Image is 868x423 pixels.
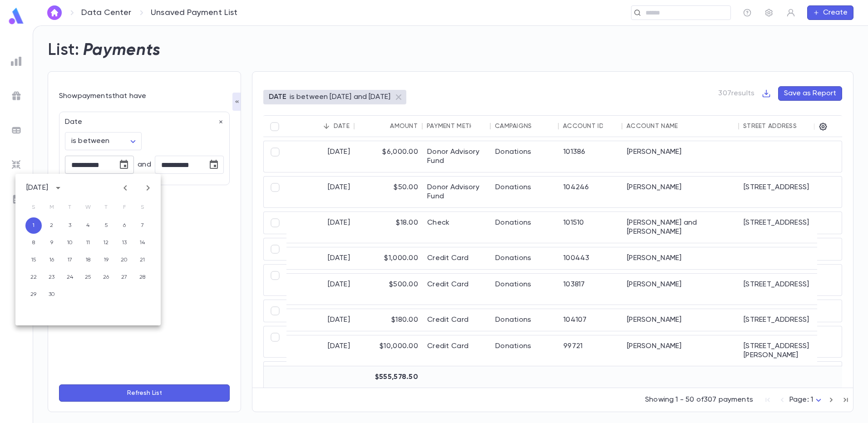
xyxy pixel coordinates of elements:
a: Data Center [81,8,131,18]
div: $555,578.50 [355,366,423,388]
button: 3 [62,217,78,234]
button: 28 [134,269,151,285]
button: 1 [25,217,42,234]
div: 101510 [559,212,622,243]
button: Next month [141,181,155,195]
p: is between [DATE] and [DATE] [290,93,390,102]
span: Tuesday [62,198,78,216]
div: is between [65,133,142,150]
button: 19 [98,252,114,268]
div: [DATE] [286,247,355,269]
div: Credit Card [423,274,491,305]
p: DATE [269,93,287,102]
button: 20 [116,252,133,268]
div: $1,000.00 [355,247,423,269]
div: [PERSON_NAME] [622,247,739,269]
button: 23 [44,269,60,285]
button: 7 [134,217,151,234]
p: 307 results [718,89,755,98]
button: 18 [80,252,96,268]
button: Choose date, selected date is Sep 1, 2024 [115,156,133,174]
div: $18.00 [355,212,423,243]
button: 8 [25,235,42,251]
div: $6,000.00 [355,141,423,172]
div: 100443 [559,247,622,269]
div: [PERSON_NAME] [622,274,739,305]
div: DATEis between [DATE] and [DATE] [263,90,406,104]
div: Campaigns [495,123,532,130]
button: Sort [532,119,547,133]
div: [DATE] [286,335,355,366]
img: imports_grey.530a8a0e642e233f2baf0ef88e8c9fcb.svg [11,159,22,170]
button: 24 [62,269,78,285]
button: 27 [116,269,133,285]
span: Thursday [98,198,114,216]
img: home_white.a664292cf8c1dea59945f0da9f25487c.svg [49,9,60,16]
button: 30 [44,286,60,303]
button: 14 [134,235,151,251]
div: Account Name [626,123,678,130]
div: Street Address [743,123,797,130]
div: Payment Method [427,123,484,130]
button: 16 [44,252,60,268]
button: Save as Report [778,86,842,101]
button: 15 [25,252,42,268]
img: logo [7,7,25,25]
div: 103817 [559,274,622,305]
button: 11 [80,235,96,251]
button: 5 [98,217,114,234]
button: 10 [62,235,78,251]
button: 29 [25,286,42,303]
h2: Payments [83,40,161,60]
button: Sort [471,119,486,133]
div: Donations [491,177,559,207]
div: [DATE] [286,177,355,207]
button: 22 [25,269,42,285]
div: [PERSON_NAME] [622,335,739,366]
button: Sort [603,119,617,133]
div: Show payments that have [59,92,230,101]
div: Date [59,112,224,127]
div: [DATE] [286,274,355,305]
div: $50.00 [355,177,423,207]
button: Choose date, selected date is Dec 31, 2024 [205,156,223,174]
div: [DATE] [286,141,355,172]
div: Donations [491,212,559,243]
div: Credit Card [423,335,491,366]
div: Donations [491,335,559,366]
div: [PERSON_NAME] [622,177,739,207]
img: campaigns_grey.99e729a5f7ee94e3726e6486bddda8f1.svg [11,90,22,101]
button: Sort [375,119,390,133]
div: [PERSON_NAME] and [PERSON_NAME] [622,212,739,243]
div: Date [334,123,350,130]
button: 6 [116,217,133,234]
button: calendar view is open, switch to year view [51,181,65,195]
button: Sort [678,119,692,133]
div: [STREET_ADDRESS] [739,309,827,331]
div: [DATE] [286,309,355,331]
span: Saturday [134,198,151,216]
div: $10,000.00 [355,335,423,366]
div: [STREET_ADDRESS] [739,274,827,305]
button: 21 [134,252,151,268]
span: Monday [44,198,60,216]
h2: List: [48,40,79,60]
div: 99721 [559,335,622,366]
div: Donor Advisory Fund [423,177,491,207]
p: and [138,160,151,169]
button: 26 [98,269,114,285]
div: [DATE] [286,212,355,243]
div: Donations [491,141,559,172]
div: Donations [491,247,559,269]
div: Amount [390,123,418,130]
div: Donations [491,309,559,331]
div: Donor Advisory Fund [423,141,491,172]
div: Check [423,212,491,243]
img: batches_grey.339ca447c9d9533ef1741baa751efc33.svg [11,125,22,136]
span: Wednesday [80,198,96,216]
button: 4 [80,217,96,234]
button: 17 [62,252,78,268]
div: [DATE] [26,183,48,192]
button: Sort [319,119,334,133]
div: Credit Card [423,309,491,331]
